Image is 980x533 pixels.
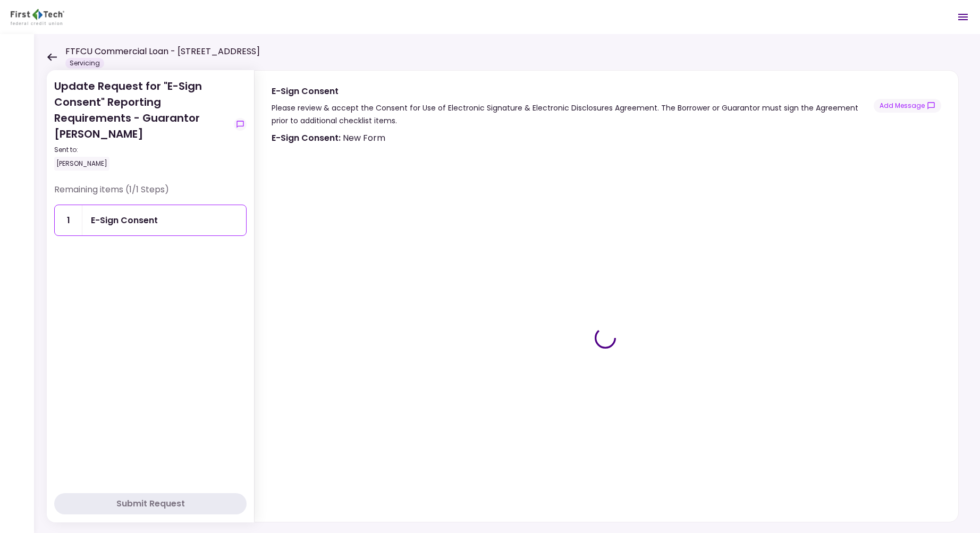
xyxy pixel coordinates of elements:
div: [PERSON_NAME] [54,157,109,171]
button: Open menu [950,4,976,30]
img: Partner icon [11,9,64,25]
div: E-Sign ConsentPlease review & accept the Consent for Use of Electronic Signature & Electronic Dis... [254,70,959,522]
div: Please review & accept the Consent for Use of Electronic Signature & Electronic Disclosures Agree... [272,101,874,127]
div: 1 [55,205,82,235]
div: Update Request for "E-Sign Consent" Reporting Requirements - Guarantor [PERSON_NAME] [54,78,230,171]
div: Remaining items (1/1 Steps) [54,183,247,205]
button: show-messages [874,99,941,113]
div: E-Sign Consent [272,84,874,98]
button: show-messages [234,118,247,131]
button: Submit Request [54,493,247,514]
div: Sent to: [54,145,230,155]
div: E-Sign Consent [91,214,158,227]
div: Servicing [65,58,104,69]
h1: FTFCU Commercial Loan - [STREET_ADDRESS] [65,45,260,58]
a: 1E-Sign Consent [54,205,247,236]
div: Submit Request [116,497,185,510]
